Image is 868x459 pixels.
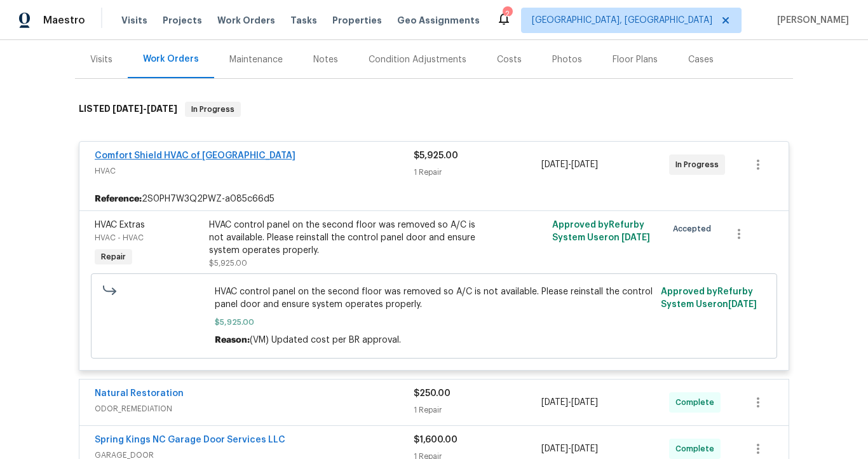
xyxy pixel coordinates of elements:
[613,53,658,66] div: Floor Plans
[215,285,654,311] span: HVAC control panel on the second floor was removed so A/C is not available. Please reinstall the ...
[571,398,598,407] span: [DATE]
[414,435,458,444] span: $1,600.00
[163,14,202,27] span: Projects
[95,193,142,205] b: Reference:
[96,250,131,263] span: Repair
[215,336,250,345] span: Reason:
[503,8,512,20] div: 2
[661,287,757,309] span: Approved by Refurby System User on
[250,336,401,345] span: (VM) Updated cost per BR approval.
[772,14,849,27] span: [PERSON_NAME]
[414,166,541,179] div: 1 Repair
[209,259,247,267] span: $5,925.00
[143,53,199,65] div: Work Orders
[497,53,522,66] div: Costs
[675,442,719,455] span: Complete
[95,234,144,242] span: HVAC - HVAC
[688,53,714,66] div: Cases
[621,233,650,242] span: [DATE]
[541,444,568,453] span: [DATE]
[79,188,789,210] div: 2S0PH7W3Q2PWZ-a085c66d5
[90,53,112,66] div: Visits
[397,14,480,27] span: Geo Assignments
[541,398,568,407] span: [DATE]
[414,389,451,398] span: $250.00
[414,404,541,416] div: 1 Repair
[290,16,317,25] span: Tasks
[95,402,414,415] span: ODOR_REMEDIATION
[571,444,598,453] span: [DATE]
[95,221,145,229] span: HVAC Extras
[95,389,184,398] a: Natural Restoration
[229,53,283,66] div: Maintenance
[675,396,719,409] span: Complete
[728,300,757,309] span: [DATE]
[675,158,724,171] span: In Progress
[532,14,712,27] span: [GEOGRAPHIC_DATA], [GEOGRAPHIC_DATA]
[215,316,654,329] span: $5,925.00
[43,14,85,27] span: Maestro
[332,14,382,27] span: Properties
[541,160,568,169] span: [DATE]
[552,53,582,66] div: Photos
[313,53,338,66] div: Notes
[95,165,414,177] span: HVAC
[209,219,487,257] div: HVAC control panel on the second floor was removed so A/C is not available. Please reinstall the ...
[95,435,285,444] a: Spring Kings NC Garage Door Services LLC
[217,14,275,27] span: Work Orders
[147,104,177,113] span: [DATE]
[79,102,177,117] h6: LISTED
[541,442,598,455] span: -
[552,221,650,242] span: Approved by Refurby System User on
[112,104,177,113] span: -
[541,396,598,409] span: -
[571,160,598,169] span: [DATE]
[414,151,458,160] span: $5,925.00
[673,223,716,235] span: Accepted
[369,53,466,66] div: Condition Adjustments
[95,151,295,160] a: Comfort Shield HVAC of [GEOGRAPHIC_DATA]
[186,103,240,116] span: In Progress
[541,158,598,171] span: -
[121,14,147,27] span: Visits
[75,89,793,130] div: LISTED [DATE]-[DATE]In Progress
[112,104,143,113] span: [DATE]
